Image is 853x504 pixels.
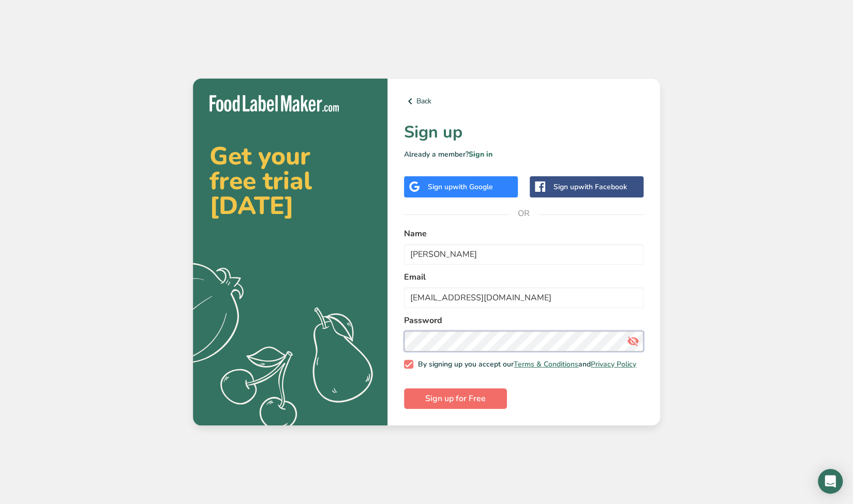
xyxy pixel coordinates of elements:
[818,469,843,494] div: Open Intercom Messenger
[404,271,644,283] label: Email
[469,149,492,159] a: Sign in
[209,144,371,218] h2: Get your free trial [DATE]
[404,244,644,265] input: John Doe
[425,392,486,405] span: Sign up for Free
[209,95,339,112] img: Food Label Maker
[404,120,644,145] h1: Sign up
[453,182,493,192] span: with Google
[553,181,627,192] div: Sign up
[413,360,637,369] span: By signing up you accept our and
[404,388,507,409] button: Sign up for Free
[404,227,644,240] label: Name
[428,181,493,192] div: Sign up
[591,359,636,369] a: Privacy Policy
[404,287,644,308] input: email@example.com
[508,198,540,229] span: OR
[404,95,644,108] a: Back
[578,182,627,192] span: with Facebook
[404,149,644,160] p: Already a member?
[404,314,644,327] label: Password
[514,359,578,369] a: Terms & Conditions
